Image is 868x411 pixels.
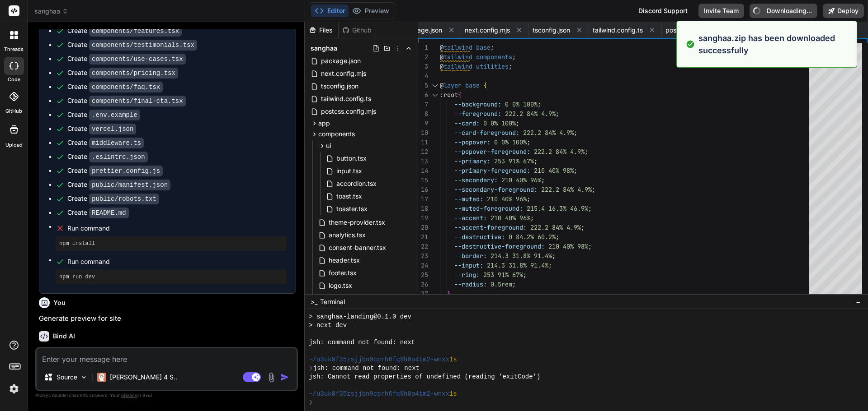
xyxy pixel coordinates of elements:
span: 214.3 [487,261,505,269]
span: ; [552,252,556,260]
span: 91.4% [530,261,548,269]
span: base [465,81,480,89]
span: ; [527,138,530,146]
code: components/features.tsx [89,26,182,37]
code: components/testimonials.tsx [89,40,197,51]
div: 18 [418,204,428,213]
span: 84% [563,185,574,194]
span: components [476,53,512,61]
div: Github [339,26,376,35]
span: 210 [534,166,545,175]
div: Create [67,54,186,64]
code: vercel.json [89,124,136,134]
span: @ [440,43,443,51]
span: utilities [476,62,509,70]
span: 31.8% [512,252,530,260]
span: > sanghaa-landing@0.1.0 dev [309,313,411,321]
span: 96% [530,176,541,184]
span: Terminal [320,297,345,306]
span: consent-banner.tsx [328,242,387,253]
span: 253 [483,271,494,279]
p: Source [57,373,77,382]
span: Run command [67,257,287,266]
span: ; [509,62,512,70]
div: 9 [418,119,428,128]
span: 222.2 [530,223,548,231]
div: Create [67,138,144,148]
img: attachment [266,372,277,383]
span: --card-foreground: [454,129,519,137]
span: ; [556,110,559,118]
span: ; [530,214,534,222]
span: ; [516,119,519,127]
code: public/robots.txt [89,194,159,204]
span: 67% [523,157,534,165]
button: Deploy [823,4,864,18]
span: 40% [505,214,516,222]
pre: npm run dev [59,273,283,281]
label: threads [4,46,24,53]
span: 0.5rem [491,280,512,288]
span: ; [588,242,592,250]
span: 91% [498,271,509,279]
span: --background: [454,100,501,108]
span: } [447,290,451,298]
span: privacy [121,393,137,398]
span: 100% [512,138,527,146]
span: jsh: command not found: next [313,364,420,373]
span: ; [491,43,494,51]
code: components/final-cta.tsx [89,96,186,106]
span: 0% [491,119,498,127]
div: Files [305,26,338,35]
span: > next dev [309,321,347,330]
span: --muted: [454,195,483,203]
span: 0 [494,138,498,146]
span: 60.2% [538,233,556,241]
div: 20 [418,223,428,232]
span: jsh: command not found: next [309,338,415,347]
span: --accent-foreground: [454,223,527,231]
span: 100% [501,119,516,127]
span: jsh: Cannot read properties of undefined (reading 'exitCode') [309,373,540,381]
span: 84% [552,223,563,231]
div: 4 [418,71,428,81]
button: Invite Team [698,4,744,18]
span: 210 [501,176,512,184]
code: .env.example [89,110,140,120]
span: theme-toggle.tsx [328,293,381,304]
span: accordion.tsx [335,178,377,189]
img: Pick Models [80,374,88,381]
span: tsconfig.json [320,81,359,92]
div: Click to collapse the range. [429,90,441,100]
div: 27 [418,289,428,299]
code: components/pricing.tsx [89,68,178,79]
span: 91.4% [534,252,552,260]
span: ; [548,261,552,269]
span: 0% [501,138,509,146]
span: 16.3% [548,204,566,212]
span: @ [440,81,443,89]
span: 0 [483,119,487,127]
div: 3 [418,62,428,71]
button: Editor [311,5,349,17]
span: 98% [563,166,574,175]
span: sanghaa [34,7,68,16]
span: --primary: [454,157,491,165]
img: icon [280,373,289,382]
span: ~/u3uk0f35zsjjbn9cprh6fq9h0p4tm2-wnxx [309,390,449,398]
span: 4.9% [566,223,581,231]
span: 215.4 [527,204,545,212]
span: ; [534,157,538,165]
code: components/faq.tsx [89,82,163,92]
div: 16 [418,185,428,194]
span: tailwind [443,43,472,51]
div: 23 [418,251,428,261]
span: button.tsx [335,153,368,164]
span: package.json [402,26,442,35]
span: header.tsx [328,255,361,266]
span: input.tsx [335,166,363,176]
code: .eslintrc.json [89,152,148,162]
div: Create [67,40,197,50]
span: logo.tsx [328,280,353,291]
span: --primary-foreground: [454,166,530,175]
